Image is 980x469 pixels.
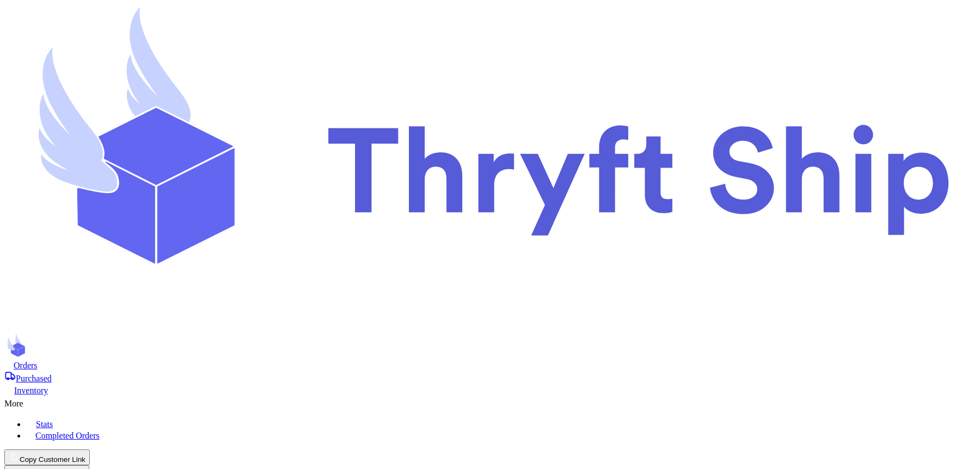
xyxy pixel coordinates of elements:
div: More [4,396,976,409]
a: Orders [4,360,976,371]
a: Inventory [4,384,976,396]
button: Copy Customer Link [4,449,90,465]
a: Completed Orders [26,429,976,441]
a: Stats [26,417,976,429]
a: Purchased [4,371,976,384]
